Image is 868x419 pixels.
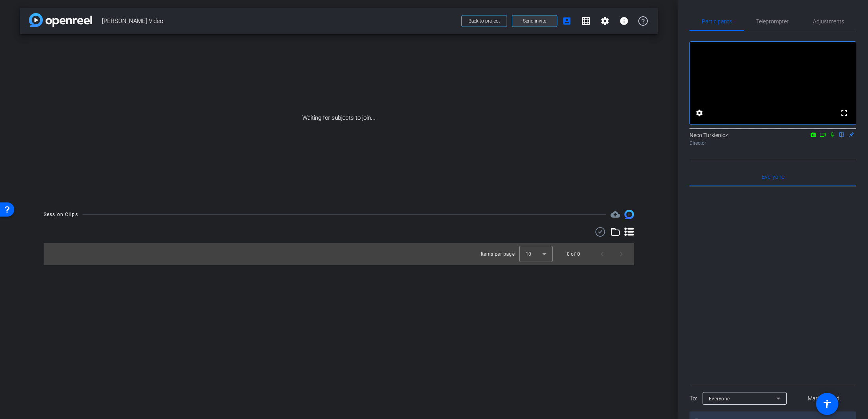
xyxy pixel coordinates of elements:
[562,16,572,26] mat-icon: account_box
[822,399,832,409] mat-icon: accessibility
[624,210,634,219] img: Session clips
[689,394,697,403] div: To:
[102,13,457,29] span: [PERSON_NAME] Video
[600,16,610,26] mat-icon: settings
[689,140,856,147] div: Director
[581,16,591,26] mat-icon: grid_on
[839,108,849,118] mat-icon: fullscreen
[702,19,732,24] span: Participants
[461,15,507,27] button: Back to project
[612,245,631,264] button: Next page
[808,394,839,403] span: Mark all read
[813,19,844,24] span: Adjustments
[593,245,612,264] button: Previous page
[469,18,500,24] span: Back to project
[512,15,557,27] button: Send invite
[29,13,92,27] img: app-logo
[762,174,784,180] span: Everyone
[523,18,546,24] span: Send invite
[837,131,847,138] mat-icon: flip
[567,250,580,258] div: 0 of 0
[791,391,856,406] button: Mark all read
[481,250,516,258] div: Items per page:
[611,210,620,219] span: Destinations for your clips
[611,210,620,219] mat-icon: cloud_upload
[44,210,78,218] div: Session Clips
[20,34,658,202] div: Waiting for subjects to join...
[695,108,704,118] mat-icon: settings
[689,131,856,147] div: Neco Turkienicz
[709,396,730,402] span: Everyone
[756,19,789,24] span: Teleprompter
[619,16,629,26] mat-icon: info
